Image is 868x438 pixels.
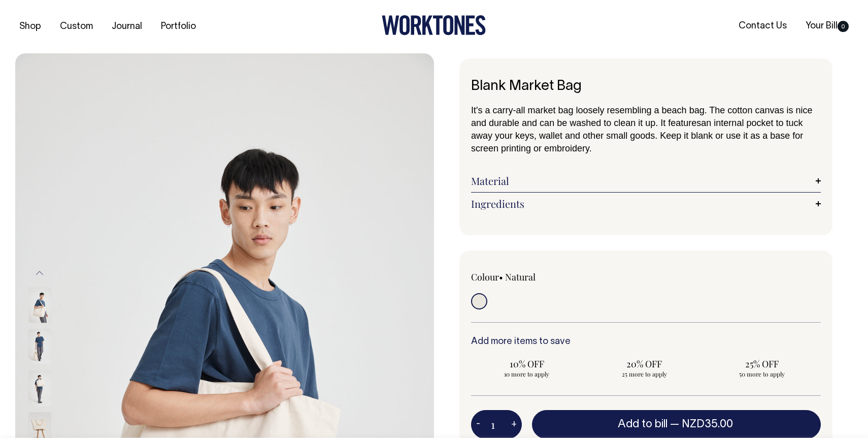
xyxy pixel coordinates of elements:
[589,355,700,381] input: 20% OFF 25 more to apply
[108,18,146,35] a: Journal
[28,329,51,365] img: natural
[711,358,813,370] span: 25% OFF
[706,355,818,381] input: 25% OFF 50 more to apply
[471,271,611,283] div: Colour
[471,415,485,435] button: -
[471,198,821,210] a: Ingredients
[157,18,200,35] a: Portfolio
[28,371,51,406] img: natural
[476,370,578,378] span: 10 more to apply
[802,18,853,35] a: Your Bill0
[476,358,578,370] span: 10% OFF
[663,118,701,128] span: t features
[838,21,849,32] span: 0
[506,415,522,435] button: +
[471,79,821,95] h1: Blank Market Bag
[56,18,97,35] a: Custom
[682,419,733,429] span: NZD35.00
[618,419,667,429] span: Add to bill
[499,271,503,283] span: •
[471,118,803,153] span: an internal pocket to tuck away your keys, wallet and other small goods. Keep it blank or use it ...
[471,175,821,187] a: Material
[735,18,791,35] a: Contact Us
[15,18,45,35] a: Shop
[711,370,813,378] span: 50 more to apply
[505,271,536,283] label: Natural
[594,370,695,378] span: 25 more to apply
[32,262,47,285] button: Previous
[471,105,812,128] span: It's a carry-all market bag loosely resembling a beach bag. The cotton canvas is nice and durable...
[471,337,821,347] h6: Add more items to save
[28,288,51,323] img: natural
[594,358,695,370] span: 20% OFF
[471,355,583,381] input: 10% OFF 10 more to apply
[670,419,736,429] span: —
